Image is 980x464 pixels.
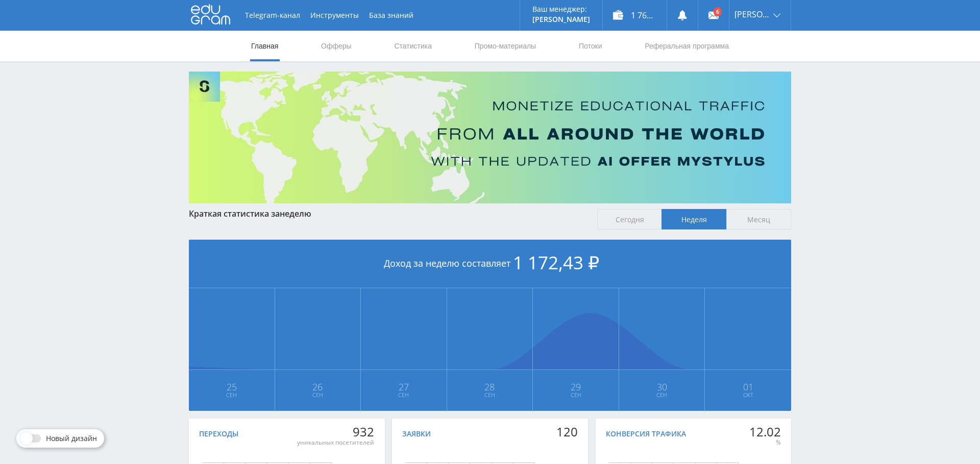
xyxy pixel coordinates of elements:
[620,383,704,391] span: 30
[297,438,374,447] div: уникальных посетителей
[578,31,603,61] a: Потоки
[749,438,781,447] div: %
[189,383,274,391] span: 25
[533,391,618,399] span: Сен
[532,5,590,13] p: Ваш менеджер:
[320,31,353,61] a: Офферы
[250,31,279,61] a: Главная
[280,208,311,219] span: неделю
[189,391,274,399] span: Сен
[661,209,726,229] span: Неделя
[513,250,599,274] span: 1 172,43 ₽
[726,209,791,229] span: Месяц
[276,391,360,399] span: Сен
[448,391,532,399] span: Сен
[644,31,730,61] a: Реферальная программа
[199,430,238,438] div: Переходы
[734,10,770,18] span: [PERSON_NAME]
[705,391,791,399] span: Окт
[402,430,431,438] div: Заявки
[361,391,446,399] span: Сен
[606,430,686,438] div: Конверсия трафика
[532,15,590,24] p: [PERSON_NAME]
[276,383,360,391] span: 26
[189,72,791,203] img: Banner
[597,209,662,229] span: Сегодня
[749,425,781,439] div: 12.02
[474,31,537,61] a: Промо-материалы
[448,383,532,391] span: 28
[297,425,374,439] div: 932
[189,209,587,218] div: Краткая статистика за
[556,425,578,439] div: 120
[620,391,704,399] span: Сен
[705,383,791,391] span: 01
[533,383,618,391] span: 29
[46,434,97,443] span: Новый дизайн
[189,240,791,288] div: Доход за неделю составляет
[361,383,446,391] span: 27
[393,31,433,61] a: Статистика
